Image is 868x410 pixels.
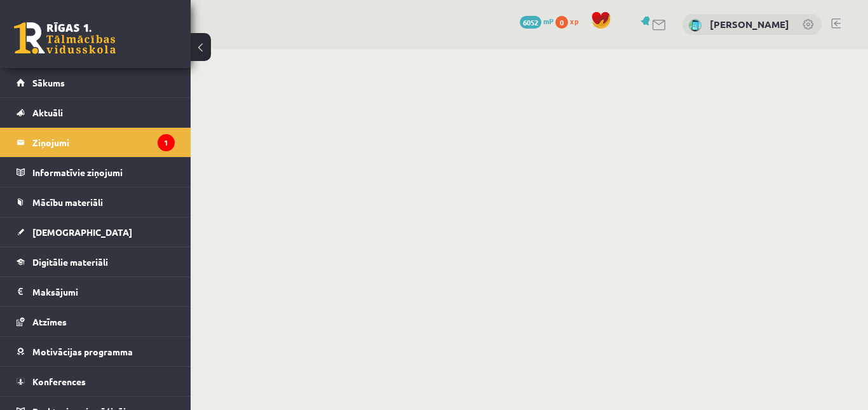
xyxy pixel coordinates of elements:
a: 6052 mP [520,16,553,26]
a: Digitālie materiāli [17,247,175,277]
a: Atzīmes [17,307,175,336]
span: Konferences [32,376,86,387]
legend: Maksājumi [32,277,175,306]
span: mP [543,16,553,26]
a: 0 xp [555,16,585,26]
a: Maksājumi [17,277,175,306]
img: Katrīna Šēnfelde [689,19,702,32]
span: xp [570,16,578,26]
span: Atzīmes [32,316,67,327]
a: Motivācijas programma [17,337,175,366]
span: 6052 [520,16,541,29]
legend: Informatīvie ziņojumi [32,158,175,187]
span: Sākums [32,77,65,88]
legend: Ziņojumi [32,128,175,157]
a: Informatīvie ziņojumi [17,158,175,187]
span: Digitālie materiāli [32,256,108,268]
a: [DEMOGRAPHIC_DATA] [17,217,175,247]
a: Mācību materiāli [17,188,175,217]
span: Motivācijas programma [32,346,133,357]
span: [DEMOGRAPHIC_DATA] [32,226,132,238]
span: Mācību materiāli [32,196,103,208]
a: Konferences [17,367,175,396]
a: Sākums [17,68,175,97]
span: Aktuāli [32,107,63,118]
a: [PERSON_NAME] [710,18,789,31]
span: 0 [555,16,568,29]
i: 1 [158,134,175,151]
a: Rīgas 1. Tālmācības vidusskola [14,22,116,54]
a: Aktuāli [17,98,175,127]
a: Ziņojumi1 [17,128,175,157]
